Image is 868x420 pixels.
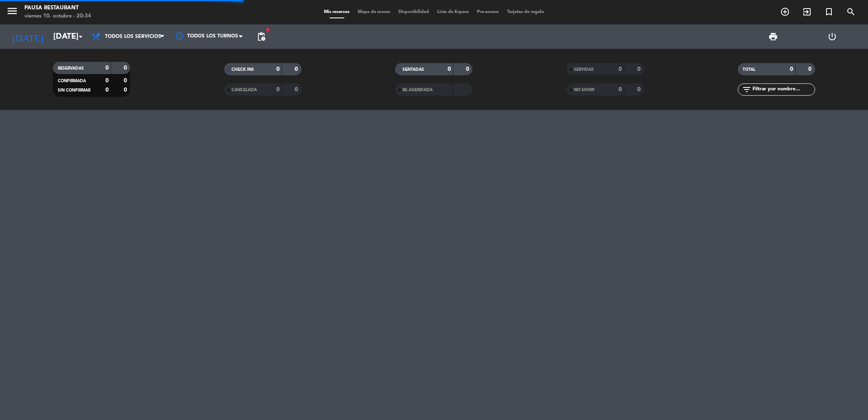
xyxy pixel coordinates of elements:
[433,10,473,14] span: Lista de Espera
[780,7,790,17] i: add_circle_outline
[124,87,129,93] strong: 0
[295,66,300,72] strong: 0
[6,5,18,20] button: menu
[265,27,270,32] span: fiber_manual_record
[276,87,280,92] strong: 0
[790,66,793,72] strong: 0
[24,12,91,20] div: viernes 10. octubre - 20:34
[466,66,471,72] strong: 0
[802,24,862,49] div: LOG OUT
[824,7,834,17] i: turned_in_not
[574,88,595,92] span: NO SHOW
[58,88,90,92] span: SIN CONFIRMAR
[232,88,257,92] span: CANCELADA
[394,10,433,14] span: Disponibilidad
[448,66,451,72] strong: 0
[742,85,752,94] i: filter_list
[256,32,266,42] span: pending_actions
[276,66,280,72] strong: 0
[232,68,254,72] span: CHECK INS
[637,87,642,92] strong: 0
[320,10,354,14] span: Mis reservas
[105,34,161,39] span: Todos los servicios
[6,28,49,46] i: [DATE]
[124,65,129,71] strong: 0
[752,85,815,94] input: Filtrar por nombre...
[6,5,18,17] i: menu
[402,88,433,92] span: RE AGENDADA
[58,66,84,70] span: RESERVADAS
[402,68,424,72] span: SENTADAS
[24,4,91,12] div: Pausa Restaurant
[105,87,109,93] strong: 0
[574,68,594,72] span: SERVIDAS
[802,7,812,17] i: exit_to_app
[124,78,129,83] strong: 0
[637,66,642,72] strong: 0
[768,32,778,42] span: print
[743,68,755,72] span: TOTAL
[473,10,503,14] span: Pre-acceso
[105,65,109,71] strong: 0
[827,32,837,42] i: power_settings_new
[503,10,548,14] span: Tarjetas de regalo
[354,10,394,14] span: Mapa de mesas
[58,79,86,83] span: CONFIRMADA
[808,66,813,72] strong: 0
[105,78,109,83] strong: 0
[295,87,300,92] strong: 0
[619,66,622,72] strong: 0
[846,7,856,17] i: search
[619,87,622,92] strong: 0
[76,32,85,42] i: arrow_drop_down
